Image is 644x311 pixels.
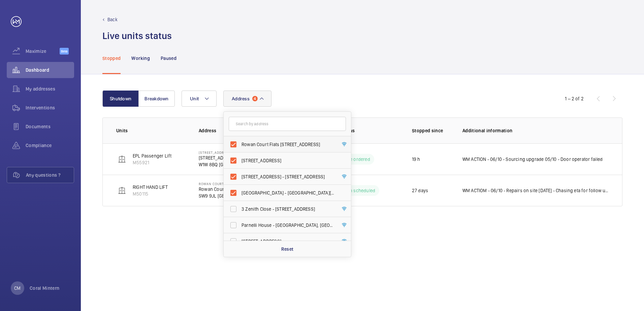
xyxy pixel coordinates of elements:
[133,184,168,191] p: RIGHT HAND LIFT
[26,104,74,111] span: Interventions
[161,55,176,62] p: Paused
[199,127,294,134] p: Address
[26,123,74,130] span: Documents
[412,187,428,194] p: 27 days
[462,187,609,194] p: WM ACTIOM - 06/10 - Repairs on site [DATE] - Chasing eta for follow up 01/10 - Repairs attended a...
[60,48,69,55] span: Beta
[241,222,334,229] span: Parnelli House - [GEOGRAPHIC_DATA], [GEOGRAPHIC_DATA]
[26,67,74,73] span: Dashboard
[133,191,168,197] p: M50115
[252,96,258,101] span: 4
[229,117,346,131] input: Search by address
[241,206,334,212] span: 3 Zenith Close - [STREET_ADDRESS]
[199,161,261,168] p: W1W 8BQ [GEOGRAPHIC_DATA]
[199,150,261,154] p: [STREET_ADDRESS]
[118,186,126,195] img: elevator.svg
[281,246,294,252] p: Reset
[462,156,603,163] p: WM ACTION - 06/10 - Sourcing upgrade 05/10 - Door operator failed
[232,96,250,101] span: Address
[131,55,150,62] p: Working
[133,152,171,159] p: EPL Passenger Lift
[138,91,175,107] button: Breakdown
[241,238,334,245] span: [STREET_ADDRESS]
[102,91,139,107] button: Shutdown
[107,16,118,23] p: Back
[133,159,171,166] p: M55921
[182,91,217,107] button: Unit
[118,155,126,163] img: elevator.svg
[116,127,188,134] p: Units
[223,91,271,107] button: Address4
[241,141,334,148] span: Rowan Court Flats [STREET_ADDRESS]
[30,285,60,291] p: Coral Mintern
[26,142,74,149] span: Compliance
[102,30,172,42] h1: Live units status
[26,48,60,55] span: Maximize
[102,55,121,62] p: Stopped
[14,285,21,291] p: CM
[241,189,334,196] span: [GEOGRAPHIC_DATA] - [GEOGRAPHIC_DATA][STREET_ADDRESS]
[241,157,334,164] span: [STREET_ADDRESS]
[412,127,452,134] p: Stopped since
[199,193,287,199] p: SW9 9JL [GEOGRAPHIC_DATA]
[462,127,609,134] p: Additional information
[241,173,334,180] span: [STREET_ADDRESS] - [STREET_ADDRESS]
[565,95,584,102] div: 1 – 2 of 2
[199,186,287,193] p: Rowan Court Flats 78-194
[26,172,74,178] span: Any questions ?
[26,85,74,92] span: My addresses
[199,154,261,161] p: [STREET_ADDRESS]
[199,182,287,186] p: Rowan Court Flats 78-194 - High Risk Building
[190,96,199,101] span: Unit
[412,156,420,163] p: 19 h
